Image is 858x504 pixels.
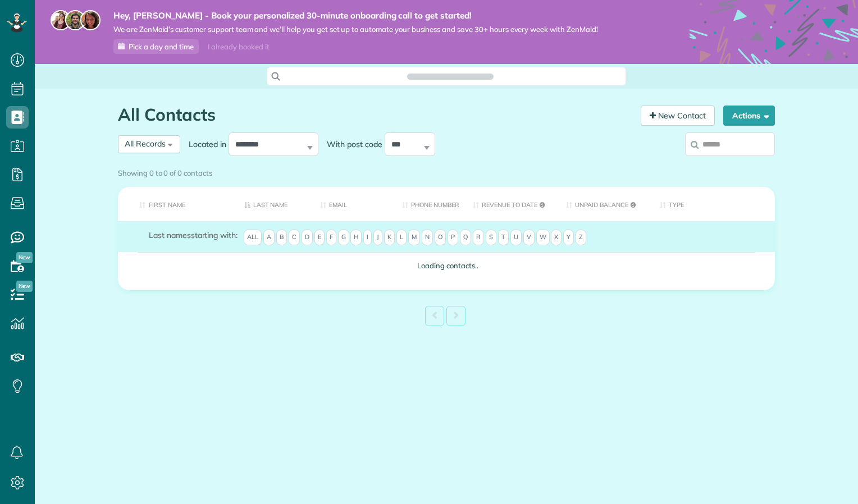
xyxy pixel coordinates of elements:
span: R [473,230,484,245]
strong: Hey, [PERSON_NAME] - Book your personalized 30-minute onboarding call to get started! [113,10,598,21]
span: P [448,230,458,245]
label: starting with: [149,230,238,241]
span: All [244,230,262,245]
span: Search ZenMaid… [418,71,482,82]
div: Showing 0 to 0 of 0 contacts [118,163,775,178]
span: Z [576,230,586,245]
span: W [536,230,550,245]
th: Last Name: activate to sort column descending [236,187,312,221]
img: maria-72a9807cf96188c08ef61303f053569d2e2a8a1cde33d635c8a3ac13582a053d.jpg [51,10,71,30]
span: V [523,230,535,245]
span: E [314,230,325,245]
a: Pick a day and time [113,39,199,54]
button: Actions [723,106,775,126]
span: Pick a day and time [129,42,194,51]
span: New [16,252,33,263]
a: New Contact [641,106,715,126]
span: H [350,230,362,245]
span: O [435,230,446,245]
span: J [373,230,382,245]
th: Email: activate to sort column ascending [312,187,394,221]
span: T [498,230,509,245]
span: S [486,230,496,245]
div: I already booked it [201,40,276,54]
label: With post code [318,139,385,150]
span: F [326,230,336,245]
th: First Name: activate to sort column ascending [118,187,236,221]
h1: All Contacts [118,106,632,124]
span: X [551,230,562,245]
th: Phone number: activate to sort column ascending [394,187,464,221]
img: jorge-587dff0eeaa6aab1f244e6dc62b8924c3b6ad411094392a53c71c6c4a576187d.jpg [65,10,85,30]
img: michelle-19f622bdf1676172e81f8f8fba1fb50e276960ebfe0243fe18214015130c80e4.jpg [80,10,101,30]
span: C [289,230,300,245]
th: Type: activate to sort column ascending [651,187,775,221]
span: Q [460,230,471,245]
span: New [16,281,33,292]
span: M [408,230,420,245]
td: Loading contacts.. [118,252,775,280]
th: Revenue to Date: activate to sort column ascending [464,187,558,221]
th: Unpaid Balance: activate to sort column ascending [558,187,651,221]
span: U [510,230,522,245]
span: All Records [125,139,166,149]
span: G [338,230,349,245]
span: K [384,230,395,245]
span: N [422,230,433,245]
span: B [276,230,287,245]
span: L [396,230,407,245]
span: A [263,230,275,245]
span: D [302,230,313,245]
span: I [363,230,372,245]
span: We are ZenMaid’s customer support team and we’ll help you get set up to automate your business an... [113,25,598,34]
span: Last names [149,230,191,240]
span: Y [563,230,574,245]
label: Located in [180,139,229,150]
